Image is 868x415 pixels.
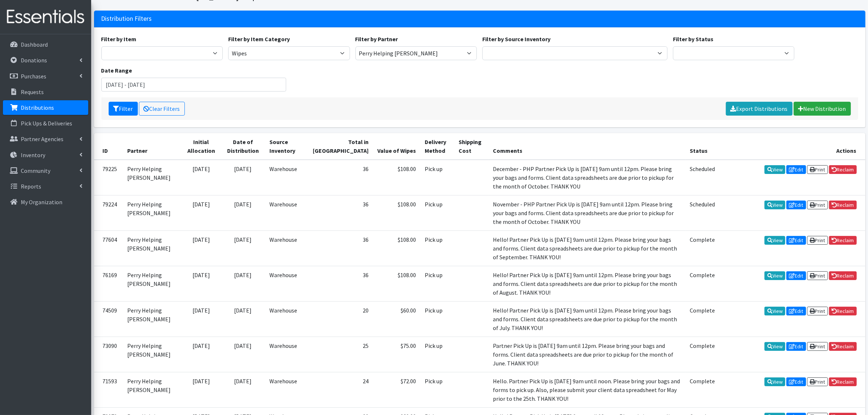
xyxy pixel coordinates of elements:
td: [DATE] [221,160,265,195]
td: $60.00 [373,301,420,337]
a: Print [807,201,828,209]
td: Pick up [420,266,454,301]
td: Complete [685,337,719,372]
p: Reports [21,183,41,190]
a: View [764,236,785,245]
th: Comments [489,133,686,160]
td: Perry Helping [PERSON_NAME] [123,230,182,266]
a: Reclaim [829,307,857,315]
td: [DATE] [182,195,221,230]
p: Requests [21,88,44,96]
p: Partner Agencies [21,135,63,143]
td: Hello! Partner Pick Up is [DATE] 9am until 12pm. Please bring your bags and forms. Client data sp... [489,266,686,301]
p: Dashboard [21,41,48,48]
a: Reclaim [829,271,857,280]
a: Inventory [3,148,88,162]
td: 73090 [94,337,123,372]
p: My Organization [21,198,62,206]
p: Community [21,167,50,174]
a: Pick Ups & Deliveries [3,116,88,131]
td: [DATE] [221,195,265,230]
td: Scheduled [685,160,719,195]
td: 25 [304,337,373,372]
td: Pick up [420,230,454,266]
td: Complete [685,266,719,301]
a: Print [807,342,828,351]
a: Print [807,236,828,245]
label: Filter by Status [673,35,713,43]
td: Warehouse [265,372,305,407]
a: Edit [786,201,806,209]
h3: Distribution Filters [101,15,152,23]
th: Initial Allocation [182,133,221,160]
a: View [764,165,785,174]
p: Inventory [21,151,45,159]
th: Date of Distribution [221,133,265,160]
td: Pick up [420,301,454,337]
label: Filter by Item [101,35,137,43]
th: Source Inventory [265,133,305,160]
a: Print [807,307,828,315]
td: 24 [304,372,373,407]
a: Print [807,377,828,386]
a: Clear Filters [139,102,185,116]
td: 20 [304,301,373,337]
a: Reclaim [829,342,857,351]
td: [DATE] [221,230,265,266]
a: Print [807,271,828,280]
td: [DATE] [221,372,265,407]
a: Reclaim [829,377,857,386]
td: Warehouse [265,301,305,337]
td: Hello. Partner Pick Up is [DATE] 9am until noon. Please bring your bags and forms to pick up. Als... [489,372,686,407]
td: $108.00 [373,195,420,230]
td: [DATE] [182,160,221,195]
td: $72.00 [373,372,420,407]
th: Total in [GEOGRAPHIC_DATA] [304,133,373,160]
td: Warehouse [265,266,305,301]
a: Partner Agencies [3,132,88,146]
th: Partner [123,133,182,160]
a: View [764,307,785,315]
a: Reclaim [829,236,857,245]
td: $108.00 [373,266,420,301]
td: [DATE] [221,266,265,301]
td: [DATE] [182,230,221,266]
td: Hello! Partner Pick Up is [DATE] 9am until 12pm. Please bring your bags and forms. Client data sp... [489,301,686,337]
img: HumanEssentials [3,5,88,29]
td: Perry Helping [PERSON_NAME] [123,160,182,195]
td: 77604 [94,230,123,266]
a: Requests [3,85,88,99]
td: Warehouse [265,160,305,195]
a: Edit [786,377,806,386]
a: Reports [3,179,88,194]
th: Status [685,133,719,160]
a: Purchases [3,69,88,84]
td: Complete [685,301,719,337]
td: [DATE] [182,372,221,407]
td: Complete [685,372,719,407]
p: Pick Ups & Deliveries [21,120,72,127]
td: 36 [304,266,373,301]
a: View [764,377,785,386]
label: Filter by Partner [355,35,398,43]
a: Edit [786,342,806,351]
td: [DATE] [221,337,265,372]
td: Scheduled [685,195,719,230]
td: Perry Helping [PERSON_NAME] [123,337,182,372]
p: Purchases [21,73,46,80]
a: Donations [3,53,88,67]
td: [DATE] [182,337,221,372]
td: Perry Helping [PERSON_NAME] [123,266,182,301]
td: Warehouse [265,230,305,266]
a: Reclaim [829,165,857,174]
td: $75.00 [373,337,420,372]
td: 36 [304,230,373,266]
th: ID [94,133,123,160]
a: Dashboard [3,37,88,52]
th: Value of Wipes [373,133,420,160]
label: Filter by Item Category [228,35,290,43]
label: Filter by Source Inventory [482,35,550,43]
a: View [764,201,785,209]
td: Warehouse [265,195,305,230]
a: Reclaim [829,201,857,209]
